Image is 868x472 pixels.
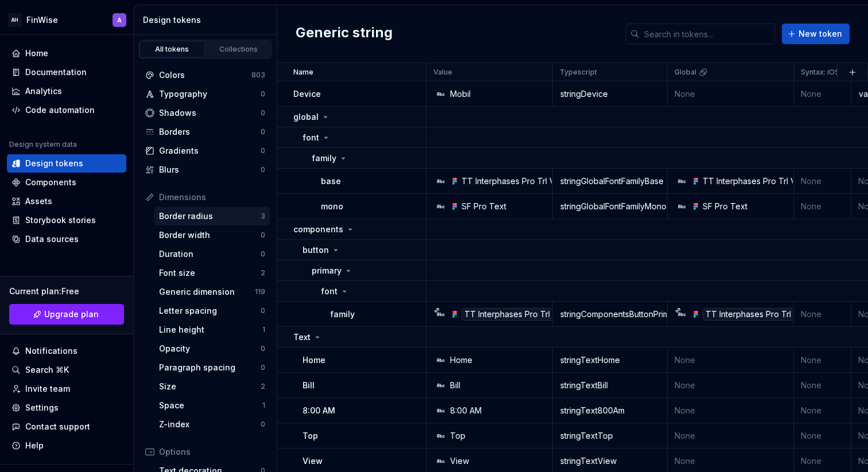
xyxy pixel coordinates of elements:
div: Settings [25,402,59,414]
div: Invite team [25,383,70,395]
div: 8:00 AM [450,405,482,416]
p: Device [293,88,321,100]
div: Size [159,381,261,392]
a: Borders0 [141,123,270,141]
p: View [303,455,323,467]
p: family [330,309,355,320]
td: None [668,81,794,107]
p: primary [312,265,342,276]
div: stringTextTop [553,430,666,442]
button: Help [7,436,126,455]
div: stringDevice [553,88,666,100]
div: 1 [262,401,265,410]
td: None [794,398,851,423]
a: Upgrade plan [9,304,124,325]
a: Space1 [154,396,270,415]
td: None [794,302,851,327]
div: Components [25,177,76,188]
a: Font size2 [154,264,270,282]
div: Dimensions [159,192,265,203]
div: 1 [262,325,265,334]
div: Duration [159,248,261,260]
div: Design tokens [25,158,83,169]
p: mono [321,201,343,212]
div: A [117,15,122,25]
p: base [321,175,341,187]
a: Letter spacing0 [154,302,270,320]
a: Size2 [154,377,270,396]
div: Options [159,446,265,458]
td: None [794,194,851,219]
a: Opacity0 [154,340,270,358]
td: None [794,81,851,107]
div: 3 [261,212,265,221]
a: Blurs0 [141,161,270,179]
span: New token [799,28,842,40]
div: Collections [210,45,268,54]
div: Design tokens [143,14,272,26]
p: Bill [303,380,315,391]
div: Analytics [25,85,62,97]
div: Font size [159,267,261,279]
a: Documentation [7,63,126,81]
a: Shadows0 [141,104,270,122]
a: Invite team [7,380,126,398]
a: Z-index0 [154,415,270,434]
p: Value [433,68,452,77]
td: None [794,348,851,373]
div: Colors [159,69,251,81]
p: family [312,153,336,164]
button: Notifications [7,342,126,360]
div: Home [25,48,48,59]
div: 0 [261,108,265,118]
button: AHFinWiseA [2,7,131,32]
div: 2 [261,268,265,278]
td: None [668,373,794,398]
a: Settings [7,399,126,417]
div: Typography [159,88,261,100]
a: Colors803 [141,66,270,84]
a: Home [7,44,126,63]
div: Contact support [25,421,90,432]
p: Text [293,331,311,343]
div: Border radius [159,210,261,222]
div: Notifications [25,345,77,357]
p: font [303,132,319,143]
div: Help [25,440,44,451]
div: Space [159,400,262,411]
div: stringGlobalFontFamilyMono [553,201,666,212]
div: AH [8,13,22,27]
div: Shadows [159,107,261,119]
div: 0 [261,127,265,136]
a: Design tokens [7,154,126,173]
td: None [668,348,794,373]
p: components [293,224,343,235]
button: New token [782,24,850,44]
div: 0 [261,306,265,315]
span: Upgrade plan [44,309,99,320]
div: stringTextHome [553,354,666,366]
div: 803 [251,71,265,80]
p: font [321,286,338,297]
p: Name [293,68,313,77]
a: Paragraph spacing0 [154,358,270,377]
div: Line height [159,324,262,336]
div: Letter spacing [159,305,261,317]
div: 0 [261,363,265,372]
div: 0 [261,231,265,240]
a: Typography0 [141,85,270,103]
div: Search ⌘K [25,364,69,376]
div: Bill [450,380,460,391]
div: 119 [255,287,265,297]
div: Gradients [159,145,261,157]
div: Borders [159,126,261,138]
a: Border width0 [154,226,270,244]
div: Paragraph spacing [159,362,261,373]
div: Z-index [159,419,261,430]
div: Current plan : Free [9,286,124,297]
div: 0 [261,146,265,155]
div: Code automation [25,104,95,116]
h2: Generic string [296,24,393,44]
div: 0 [261,249,265,259]
div: SF Pro Text [703,201,747,212]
